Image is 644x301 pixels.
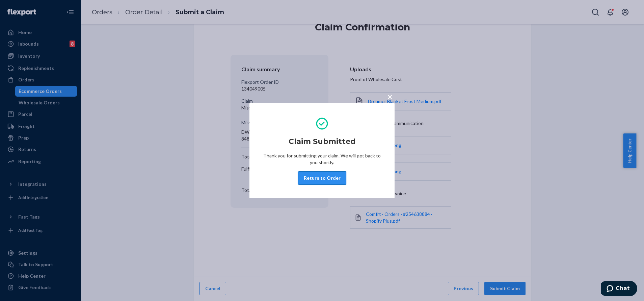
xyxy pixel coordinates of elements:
p: Thank you for submitting your claim. We will get back to you shortly. [263,152,381,166]
h2: Claim Submitted [289,136,356,147]
span: × [387,91,393,102]
button: Return to Order [298,171,346,185]
iframe: Opens a widget where you can chat to one of our agents [601,281,637,298]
